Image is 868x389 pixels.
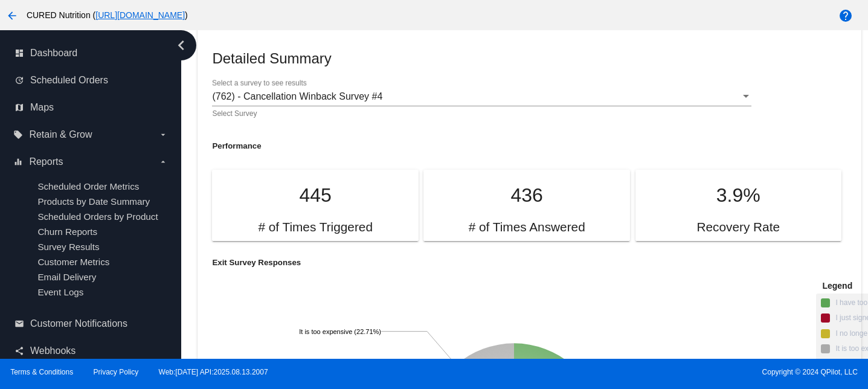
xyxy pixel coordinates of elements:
a: Event Logs [37,287,83,297]
span: Dashboard [30,48,77,59]
a: Churn Reports [37,227,97,237]
h5: Performance [212,141,529,150]
a: Customer Metrics [37,257,109,267]
i: arrow_drop_down [158,130,168,140]
a: Terms & Conditions [10,368,73,376]
a: email Customer Notifications [14,314,168,333]
a: Survey Results [37,242,99,252]
a: update Scheduled Orders [14,71,168,90]
span: Reports [29,156,63,167]
a: map Maps [14,98,168,117]
i: equalizer [13,157,23,167]
a: Scheduled Orders by Product [37,211,158,222]
span: Maps [30,102,54,113]
h2: Recovery Rate [696,220,780,235]
i: dashboard [14,48,24,58]
i: email [14,319,24,329]
a: dashboard Dashboard [14,43,168,63]
div: Select Survey [212,110,257,118]
p: 3.9% [650,184,827,207]
i: share [14,346,24,356]
h2: # of Times Answered [469,220,585,235]
a: Products by Date Summary [37,196,150,207]
i: local_offer [13,130,23,140]
p: 445 [227,184,403,207]
text: It is too expensive (22.71%) [300,327,382,335]
span: (762) - Cancellation Winback Survey #4 [212,91,382,101]
i: map [14,103,24,112]
span: Legend [822,281,852,291]
a: share Webhooks [14,341,168,361]
span: Copyright © 2024 QPilot, LLC [445,368,858,376]
span: Customer Notifications [30,318,127,329]
span: Webhooks [30,346,76,356]
a: Scheduled Order Metrics [37,181,139,191]
i: update [14,76,24,85]
a: [URL][DOMAIN_NAME] [95,10,185,20]
a: Web:[DATE] API:2025.08.13.2007 [159,368,268,376]
mat-icon: arrow_back [5,8,19,23]
mat-select: Select a survey to see results [212,91,751,102]
a: Email Delivery [37,272,96,282]
mat-icon: help [838,8,853,23]
i: arrow_drop_down [158,157,168,167]
h2: # of Times Triggered [258,220,373,235]
span: Scheduled Orders [30,75,108,86]
p: 436 [438,184,615,207]
span: CURED Nutrition ( ) [27,10,188,20]
h2: Detailed Summary [212,50,529,67]
span: Retain & Grow [29,129,92,140]
h5: Exit Survey Responses [212,258,529,267]
a: Privacy Policy [94,368,139,376]
i: chevron_left [172,36,191,55]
